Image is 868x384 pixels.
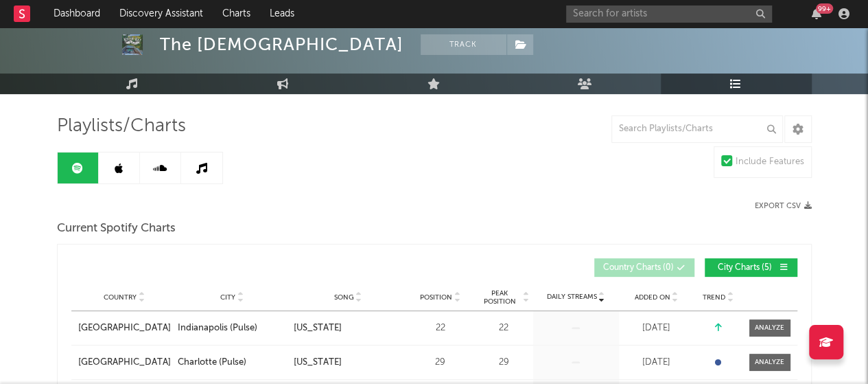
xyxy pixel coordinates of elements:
div: Include Features [736,154,804,170]
span: Playlists/Charts [57,118,186,135]
span: Added On [635,293,670,302]
span: Daily Streams [547,292,597,302]
div: 29 [478,356,530,370]
button: Export CSV [755,202,812,210]
div: [US_STATE] [294,321,342,335]
div: [DATE] [622,356,691,370]
span: Country Charts ( 0 ) [603,264,674,272]
span: Current Spotify Charts [57,221,176,237]
div: [US_STATE] [294,356,342,370]
button: Track [421,34,506,55]
input: Search Playlists/Charts [611,115,783,143]
a: Charlotte (Pulse) [178,356,287,370]
div: 29 [410,356,471,370]
div: Charlotte (Pulse) [178,356,246,370]
div: 99 + [816,3,833,14]
span: City Charts ( 5 ) [714,264,777,272]
span: Song [334,293,354,302]
a: [US_STATE] [294,321,403,335]
a: Indianapolis (Pulse) [178,321,287,335]
span: Position [420,293,452,302]
div: 22 [410,321,471,335]
span: Country [104,293,137,302]
button: City Charts(5) [705,258,797,277]
span: Trend [703,293,725,302]
div: Indianapolis (Pulse) [178,321,257,335]
a: [US_STATE] [294,356,403,370]
span: City [220,293,235,302]
a: [GEOGRAPHIC_DATA] [78,321,171,335]
span: Peak Position [478,289,521,306]
div: The [DEMOGRAPHIC_DATA] [160,34,403,55]
button: Country Charts(0) [594,258,694,277]
a: [GEOGRAPHIC_DATA] [78,356,171,370]
button: 99+ [812,8,821,19]
div: [DATE] [622,321,691,335]
input: Search for artists [566,5,772,23]
div: 22 [478,321,530,335]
